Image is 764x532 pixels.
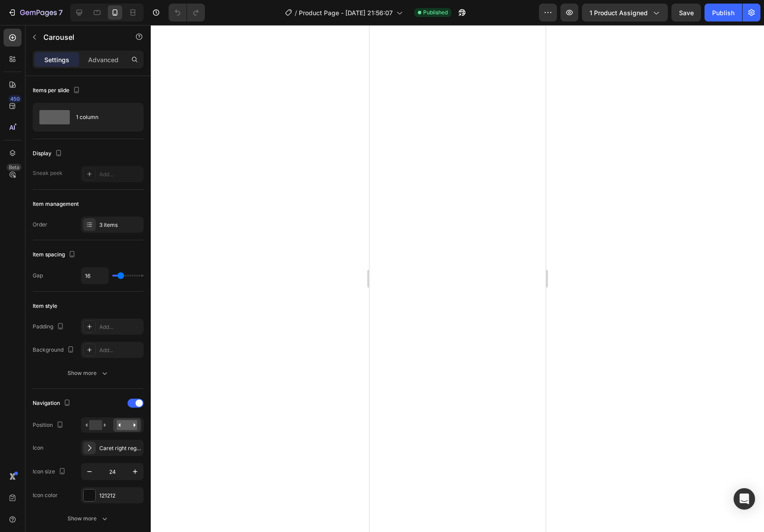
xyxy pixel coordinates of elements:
[99,346,141,354] div: Add...
[33,272,43,280] div: Gap
[33,169,63,177] div: Sneak peek
[33,148,64,160] div: Display
[33,85,82,97] div: Items per slide
[33,444,43,452] div: Icon
[712,8,734,17] div: Publish
[590,8,648,17] span: 1 product assigned
[59,7,63,18] p: 7
[99,444,141,452] div: Caret right regular
[33,221,47,229] div: Order
[33,365,144,381] button: Show more
[7,164,21,171] div: Beta
[44,55,69,64] p: Settings
[76,107,131,128] div: 1 column
[734,488,755,510] div: Open Intercom Messenger
[33,200,79,208] div: Item management
[33,249,77,261] div: Item spacing
[33,419,65,431] div: Position
[423,9,448,17] span: Published
[88,55,119,64] p: Advanced
[299,8,393,17] span: Product Page - [DATE] 21:56:07
[99,221,141,229] div: 3 items
[43,32,119,43] p: Carousel
[99,492,141,500] div: 121212
[33,511,144,527] button: Show more
[679,9,694,17] span: Save
[33,321,66,333] div: Padding
[705,4,742,21] button: Publish
[295,8,297,17] span: /
[99,323,141,331] div: Add...
[369,25,546,532] iframe: Design area
[33,466,68,478] div: Icon size
[68,514,109,523] div: Show more
[33,302,57,310] div: Item style
[33,491,58,499] div: Icon color
[671,4,701,21] button: Save
[81,268,108,284] input: Auto
[8,95,21,102] div: 450
[68,369,109,378] div: Show more
[169,4,205,21] div: Undo/Redo
[33,344,76,356] div: Background
[582,4,668,21] button: 1 product assigned
[33,397,72,409] div: Navigation
[4,4,67,21] button: 7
